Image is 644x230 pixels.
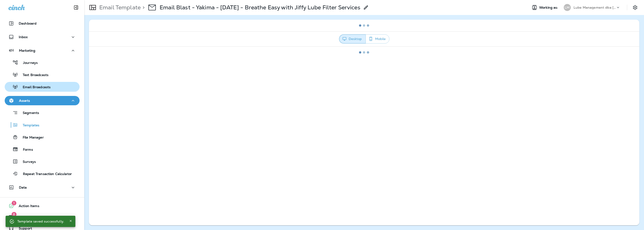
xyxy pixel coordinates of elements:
[5,169,80,179] button: Repeat Transaction Calculator
[14,204,39,210] span: Action Items
[5,70,80,80] button: Text Broadcasts
[366,34,389,44] button: Mobile
[574,6,616,9] p: Lube Management dba [PERSON_NAME]
[5,46,80,55] button: Marketing
[18,160,36,164] p: Surveys
[5,183,80,192] button: Data
[18,85,51,90] p: Email Broadcasts
[141,4,145,11] p: >
[70,3,83,12] button: Collapse Sidebar
[160,4,360,11] p: Email Blast - Yakima - [DATE] - Breathe Easy with Jiffy Lube Filter Services
[160,4,360,11] div: Email Blast - Yakima - 9-4-25 - Breathe Easy with Jiffy Lube Filter Services
[12,201,16,205] span: 1
[564,4,571,11] div: LM
[97,4,141,11] p: Email Template
[5,212,80,222] button: 8What's New
[5,32,80,42] button: Inbox
[5,157,80,166] button: Surveys
[539,6,559,10] span: Working as:
[5,58,80,67] button: Journeys
[18,61,38,65] p: Journeys
[5,120,80,130] button: Templates
[19,35,28,39] p: Inbox
[5,144,80,154] button: Forms
[19,186,27,189] p: Data
[5,19,80,28] button: Dashboard
[14,215,38,221] span: What's New
[18,73,48,77] p: Text Broadcasts
[18,111,39,116] p: Segments
[631,3,639,12] button: Settings
[17,217,64,226] div: Template saved successfully.
[19,49,35,52] p: Marketing
[19,22,37,25] p: Dashboard
[5,201,80,211] button: 1Action Items
[68,218,73,224] button: Close
[339,34,366,44] button: Desktop
[11,212,16,217] span: 8
[18,148,33,152] p: Forms
[19,99,30,102] p: Assets
[18,172,72,176] p: Repeat Transaction Calculator
[5,82,80,92] button: Email Broadcasts
[5,96,80,105] button: Assets
[5,132,80,142] button: File Manager
[5,108,80,118] button: Segments
[18,135,44,140] p: File Manager
[18,123,39,128] p: Templates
